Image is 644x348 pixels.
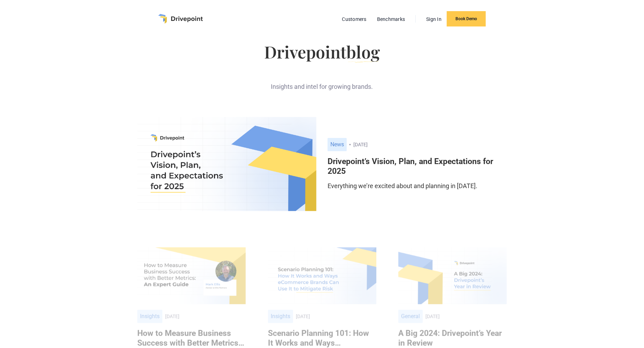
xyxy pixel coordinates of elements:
[137,248,246,304] img: How to Measure Business Success with Better Metrics: An Expert Guide
[158,14,203,24] a: home
[268,329,376,348] h6: Scenario Planning 101: How It Works and Ways eCommerce Brands Can Use It to Mitigate Risk
[137,71,507,91] div: Insights and intel for growing brands.
[137,43,507,60] h1: Drivepoint
[328,157,507,176] h6: Drivepoint’s Vision, Plan, and Expectations for 2025
[398,248,507,304] img: A Big 2024: Drivepoint’s Year in Review
[353,142,507,148] div: [DATE]
[137,310,162,323] div: Insights
[398,329,507,348] h6: A Big 2024: Drivepoint’s Year in Review
[423,15,445,24] a: Sign In
[398,310,423,323] div: General
[296,314,376,319] div: [DATE]
[447,11,486,26] a: Book Demo
[328,138,507,190] a: News[DATE]Drivepoint’s Vision, Plan, and Expectations for 2025Everything we’re excited about and ...
[346,40,380,63] span: blog
[268,248,376,304] img: Scenario Planning 101: How It Works and Ways eCommerce Brands Can Use It to Mitigate Risk
[328,181,507,190] p: Everything we’re excited about and planning in [DATE].
[165,314,246,319] div: [DATE]
[374,15,409,24] a: Benchmarks
[339,15,370,24] a: Customers
[268,310,293,323] div: Insights
[426,314,507,319] div: [DATE]
[137,329,246,348] h6: How to Measure Business Success with Better Metrics: An Expert Guide
[328,138,347,151] div: News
